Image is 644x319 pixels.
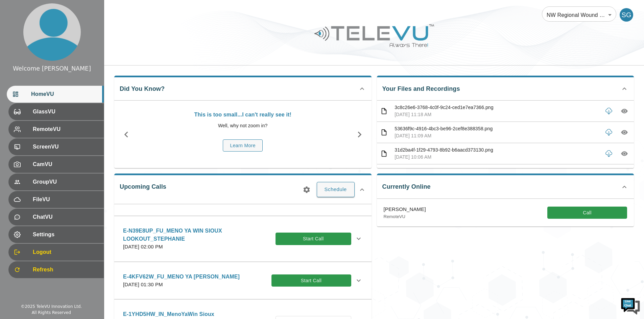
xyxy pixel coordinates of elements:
p: [DATE] 10:06 AM [395,154,599,161]
div: Minimize live chat window [111,3,127,20]
span: HomeVU [31,90,98,98]
p: E-N39E8UP_FU_MENO YA WIN SIOUX LOOKOUT_STEPHANIE [123,227,276,243]
p: [PERSON_NAME] [384,206,426,213]
p: 31d2ba4f-1f29-4793-8b92-b6aacd373130.png [395,147,599,154]
div: Refresh [8,261,104,278]
p: 3c8c26e6-3768-4c0f-9c24-ced1e7ea7366.png [395,104,599,111]
span: RemoteVU [33,125,98,133]
button: Start Call [276,233,351,245]
span: We're online! [39,85,93,153]
div: ChatVU [8,209,104,225]
span: Logout [33,248,98,256]
div: GlassVU [8,103,104,120]
span: GlassVU [33,108,98,116]
div: FileVU [8,191,104,208]
button: Call [547,207,627,219]
span: CamVU [33,160,98,168]
p: RemoteVU [384,213,426,220]
div: ScreenVU [8,138,104,155]
span: FileVU [33,195,98,204]
button: Learn More [223,139,263,152]
span: ScreenVU [33,143,98,151]
span: GroupVU [33,178,98,186]
img: Chat Widget [620,295,641,316]
button: Start Call [271,274,351,287]
div: E-4KFV62W_FU_MENO YA [PERSON_NAME][DATE] 01:30 PMStart Call [118,269,368,293]
div: © 2025 TeleVU Innovation Ltd. [21,303,82,310]
p: [DATE] 11:18 AM [395,111,599,118]
div: E-N39E8UP_FU_MENO YA WIN SIOUX LOOKOUT_STEPHANIE[DATE] 02:00 PMStart Call [118,223,368,255]
div: All Rights Reserved [32,310,71,316]
button: Schedule [317,182,355,197]
textarea: Type your message and hit 'Enter' [3,184,129,208]
div: HomeVU [7,86,104,103]
div: Logout [8,244,104,261]
p: [DATE] 02:00 PM [123,243,276,251]
p: This is too small...I can't really see it! [142,111,344,119]
img: Logo [313,22,435,50]
span: Settings [33,231,98,239]
p: 53636f9c-4916-4bc3-be96-2cef8e388358.png [395,125,599,132]
div: RemoteVU [8,121,104,138]
span: ChatVU [33,213,98,221]
p: d344cf73-a277-4ccc-bd62-6db249472cf5.png [395,168,599,175]
p: [DATE] 01:30 PM [123,281,240,289]
div: Settings [8,226,104,243]
img: d_736959983_company_1615157101543_736959983 [11,31,28,48]
div: SG [620,8,633,22]
div: Chat with us now [35,35,114,44]
p: E-4KFV62W_FU_MENO YA [PERSON_NAME] [123,273,240,281]
div: Welcome [PERSON_NAME] [13,64,91,73]
div: GroupVU [8,174,104,190]
p: [DATE] 11:09 AM [395,132,599,139]
p: Well, why not zoom in? [142,122,344,129]
img: profile.png [23,3,81,61]
div: CamVU [8,156,104,173]
span: Refresh [33,266,98,274]
div: NW Regional Wound Care [542,5,616,24]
